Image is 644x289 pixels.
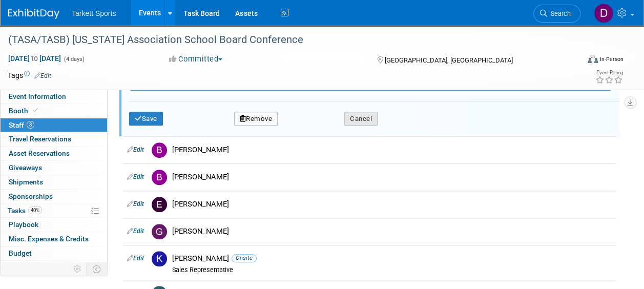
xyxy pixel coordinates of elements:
[152,142,167,158] img: B.jpg
[152,197,167,212] img: E.jpg
[9,121,34,129] span: Staff
[127,255,144,262] a: Edit
[6,4,475,14] body: Rich Text Area. Press ALT-0 for help.
[9,178,43,186] span: Shipments
[9,92,66,100] span: Event Information
[1,118,107,132] a: Staff8
[152,224,167,239] img: G.jpg
[1,190,107,203] a: Sponsorships
[172,266,612,274] div: Sales Representative
[1,161,107,175] a: Giveaways
[127,173,144,180] a: Edit
[9,135,71,143] span: Travel Reservations
[172,145,612,155] div: [PERSON_NAME]
[8,70,51,80] td: Tags
[9,192,53,200] span: Sponsorships
[63,56,85,63] span: (4 days)
[172,172,612,182] div: [PERSON_NAME]
[599,55,624,63] div: In-Person
[595,70,623,75] div: Event Rating
[1,246,107,260] a: Budget
[1,104,107,118] a: Booth
[9,235,89,243] span: Misc. Expenses & Credits
[5,31,571,49] div: (TASA/TASB) [US_STATE] Association School Board Conference
[28,207,42,214] span: 40%
[9,249,32,257] span: Budget
[87,262,108,276] td: Toggle Event Tabs
[8,54,61,63] span: [DATE] [DATE]
[234,112,278,126] button: Remove
[9,149,70,157] span: Asset Reservations
[127,228,144,235] a: Edit
[30,54,39,63] span: to
[588,55,598,63] img: Format-Inperson.png
[165,54,226,65] button: Committed
[72,9,116,17] span: Tarkett Sports
[8,207,42,215] span: Tasks
[547,10,571,17] span: Search
[1,232,107,246] a: Misc. Expenses & Credits
[1,90,107,104] a: Event Information
[1,132,107,146] a: Travel Reservations
[129,112,163,126] button: Save
[344,112,378,126] button: Cancel
[232,254,257,262] span: Onsite
[8,9,59,19] img: ExhibitDay
[9,220,38,229] span: Playbook
[27,121,34,129] span: 8
[127,200,144,208] a: Edit
[9,163,42,172] span: Giveaways
[385,56,513,64] span: [GEOGRAPHIC_DATA], [GEOGRAPHIC_DATA]
[152,170,167,185] img: B.jpg
[172,254,612,263] div: [PERSON_NAME]
[1,218,107,232] a: Playbook
[34,72,51,79] a: Edit
[152,251,167,266] img: K.jpg
[1,204,107,218] a: Tasks40%
[172,226,612,236] div: [PERSON_NAME]
[534,53,624,69] div: Event Format
[1,147,107,160] a: Asset Reservations
[33,108,38,113] i: Booth reservation complete
[69,262,87,276] td: Personalize Event Tab Strip
[172,199,612,209] div: [PERSON_NAME]
[127,146,144,153] a: Edit
[594,4,613,23] img: Doug Wilson
[9,107,40,115] span: Booth
[1,175,107,189] a: Shipments
[533,5,580,23] a: Search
